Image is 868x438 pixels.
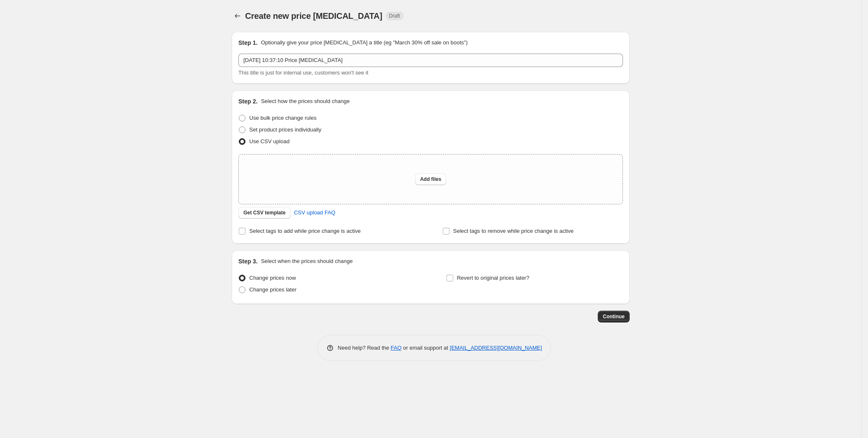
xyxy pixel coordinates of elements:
[338,345,391,351] span: Need help? Read the
[415,173,447,185] button: Add files
[450,345,542,351] a: [EMAIL_ADDRESS][DOMAIN_NAME]
[402,345,450,351] span: or email support at
[238,54,623,67] input: 30% off holiday sale
[261,39,468,47] p: Optionally give your price [MEDICAL_DATA] a title (eg "March 30% off sale on boots")
[261,257,353,265] p: Select when the prices should change
[603,313,625,320] span: Continue
[391,345,402,351] a: FAQ
[598,311,630,322] button: Continue
[249,138,289,144] span: Use CSV upload
[249,228,361,234] span: Select tags to add while price change is active
[420,176,442,183] span: Add files
[453,228,574,234] span: Select tags to remove while price change is active
[238,257,258,265] h2: Step 3.
[243,209,286,216] span: Get CSV template
[294,209,336,217] span: CSV upload FAQ
[261,97,350,106] p: Select how the prices should change
[457,275,530,281] span: Revert to original prices later?
[238,39,258,47] h2: Step 1.
[249,115,316,121] span: Use bulk price change rules
[238,207,291,219] button: Get CSV template
[245,11,382,21] span: Create new price [MEDICAL_DATA]
[389,13,400,19] span: Draft
[289,206,341,219] a: CSV upload FAQ
[238,70,368,76] span: This title is just for internal use, customers won't see it
[232,10,243,22] button: Price change jobs
[238,97,258,106] h2: Step 2.
[249,286,297,293] span: Change prices later
[249,126,321,133] span: Set product prices individually
[249,275,296,281] span: Change prices now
